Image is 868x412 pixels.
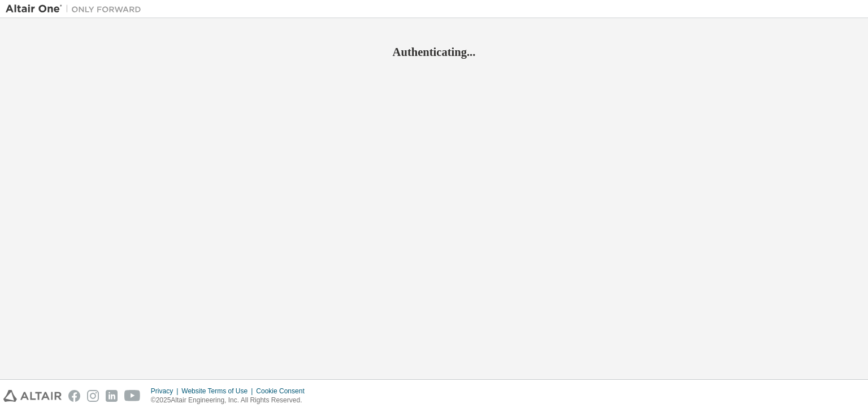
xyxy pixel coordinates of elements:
[68,390,80,402] img: facebook.svg
[3,390,62,402] img: altair_logo.svg
[6,45,862,59] h2: Authenticating...
[151,387,181,396] div: Privacy
[124,390,141,402] img: youtube.svg
[87,390,99,402] img: instagram.svg
[256,387,311,396] div: Cookie Consent
[151,396,311,405] p: © 2025 Altair Engineering, Inc. All Rights Reserved.
[6,3,147,15] img: Altair One
[106,390,118,402] img: linkedin.svg
[181,387,256,396] div: Website Terms of Use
